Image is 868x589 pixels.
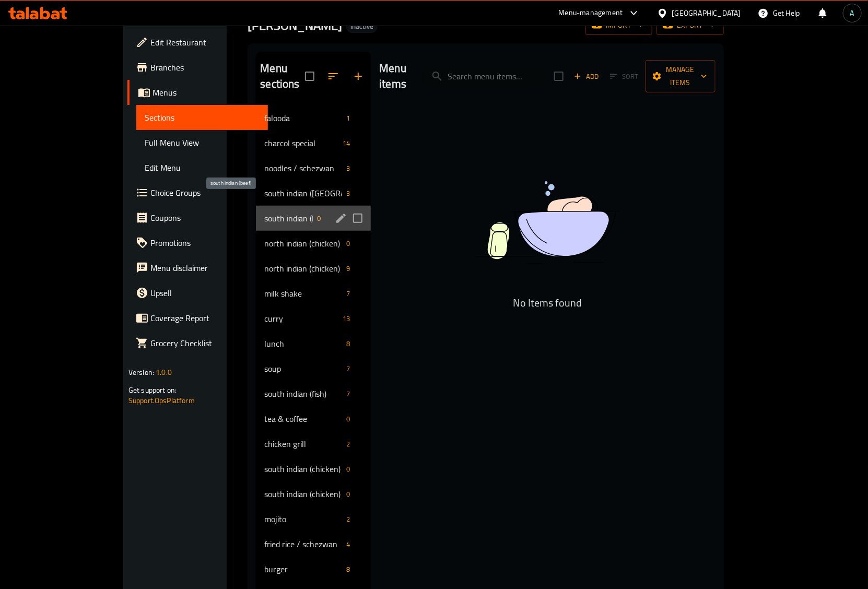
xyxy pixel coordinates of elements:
span: Select all sections [299,65,321,87]
span: Sort sections [321,64,346,89]
span: tea & coffee [264,413,342,425]
div: items [342,337,354,350]
span: Grocery Checklist [150,337,260,349]
span: A [850,7,854,19]
a: Coverage Report [127,305,268,331]
div: charcol special14 [256,131,371,156]
span: north indian (chicken) [264,237,342,250]
span: Promotions [150,237,260,249]
span: 1.0.0 [156,366,172,379]
span: Edit Menu [145,161,260,174]
span: 8 [342,339,354,349]
span: chicken grill [264,438,342,450]
span: 0 [342,239,354,249]
span: Add [572,70,601,83]
span: Sections [145,111,260,124]
span: 2 [342,439,354,449]
div: items [342,387,354,400]
img: dish.svg [417,154,678,292]
span: 7 [342,364,354,374]
a: Choice Groups [127,180,268,205]
div: items [342,162,354,174]
span: export [665,19,715,32]
span: curry [264,312,338,325]
button: Add [570,68,603,85]
a: Menu disclaimer [127,255,268,280]
div: items [342,413,354,425]
span: south indian (chicken) [264,463,342,475]
div: Inactive [346,20,378,33]
div: south indian (chicken)0 [256,481,371,506]
span: charcol special [264,137,338,149]
span: noodles / schezwan [264,162,342,174]
div: items [342,287,354,300]
span: 1 [342,113,354,123]
div: falooda1 [256,105,371,131]
div: burger [264,563,342,575]
span: 8 [342,564,354,574]
div: fried rice / schezwan [264,538,342,550]
div: items [342,112,354,124]
span: south indian (beef) [264,212,313,225]
h2: Menu sections [260,61,305,92]
div: items [342,362,354,375]
span: 3 [342,189,354,198]
a: Sections [136,105,268,130]
div: south indian (fish)7 [256,381,371,406]
span: Get support on: [128,383,177,397]
div: falooda [264,112,342,124]
div: noodles / schezwan3 [256,156,371,181]
div: items [342,513,354,525]
span: 9 [342,264,354,274]
div: items [342,438,354,450]
span: Sort items [603,68,646,85]
div: items [313,212,325,225]
div: milk shake7 [256,281,371,306]
a: Edit Restaurant [127,30,268,55]
div: items [342,463,354,475]
span: 0 [342,464,354,474]
div: soup [264,362,342,375]
a: Branches [127,55,268,80]
div: soup7 [256,356,371,381]
span: Branches [150,61,260,74]
span: Coupons [150,211,260,224]
span: Menu disclaimer [150,262,260,274]
div: mojito [264,513,342,525]
span: Choice Groups [150,186,260,199]
span: Coverage Report [150,312,260,324]
span: import [594,19,644,32]
div: south indian (chicken)0 [256,456,371,481]
div: burger8 [256,557,371,582]
div: items [342,237,354,250]
div: items [338,312,354,325]
div: items [342,563,354,575]
span: Inactive [346,22,378,31]
div: items [342,538,354,550]
span: 2 [342,514,354,524]
a: Support.OpsPlatform [128,394,195,407]
span: milk shake [264,287,342,300]
div: chicken grill2 [256,431,371,456]
span: 4 [342,539,354,549]
div: items [342,187,354,199]
span: south indian ([GEOGRAPHIC_DATA]) [264,187,342,199]
span: 3 [342,163,354,173]
div: south indian ([GEOGRAPHIC_DATA])3 [256,181,371,206]
span: south indian (fish) [264,387,342,400]
span: north indian (chicken) [264,262,342,275]
span: 0 [313,214,325,223]
button: Add section [346,64,371,89]
span: 0 [342,414,354,424]
span: 13 [338,314,354,324]
a: Menus [127,80,268,105]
